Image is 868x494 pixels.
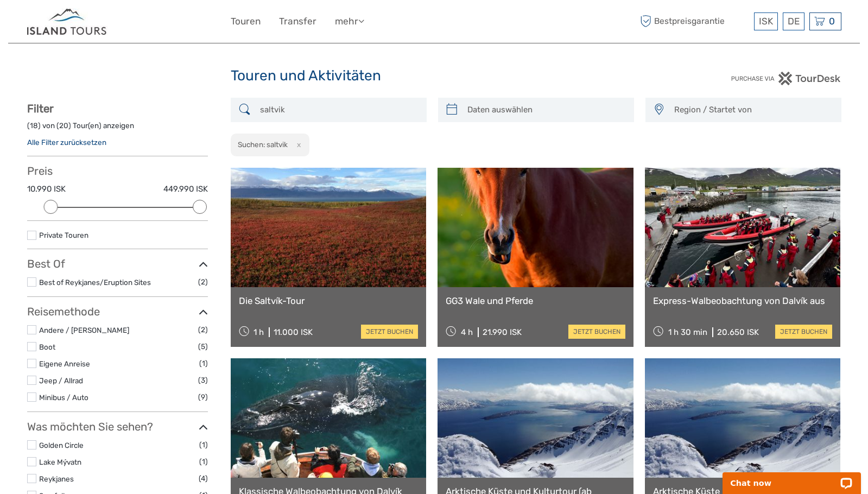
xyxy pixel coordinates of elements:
div: 11.000 ISK [274,327,313,337]
h2: Suchen: saltvik [238,140,288,149]
a: Boot [39,343,55,351]
a: Express-Walbeobachtung von Dalvík aus [653,295,833,306]
a: Eigene Anreise [39,359,90,368]
button: Region / Startet von [669,101,836,119]
button: x [289,139,304,150]
span: 1 h 30 min [668,327,707,337]
a: Best of Reykjanes/Eruption Sites [39,278,151,287]
input: SUCHEN [256,100,421,119]
a: Touren [231,14,261,29]
a: Golden Circle [39,441,84,449]
span: ISK [759,16,773,27]
a: Minibus / Auto [39,393,88,402]
span: 0 [827,16,837,27]
span: (4) [199,472,208,485]
div: 20.650 ISK [717,327,759,337]
a: jetzt buchen [775,325,832,339]
a: Lake Mývatn [39,458,81,466]
a: Alle Filter zurücksetzen [27,138,106,147]
div: ( ) von ( ) Tour(en) anzeigen [27,121,208,137]
img: Iceland ProTravel [27,8,107,35]
a: Die Saltvík-Tour [239,295,419,306]
h3: Preis [27,164,208,178]
span: 1 h [254,327,264,337]
span: Bestpreisgarantie [638,12,751,30]
a: Reykjanes [39,474,74,483]
a: jetzt buchen [361,325,418,339]
span: (2) [198,324,208,336]
label: 10.990 ISK [27,183,66,195]
span: (1) [199,455,208,468]
strong: Filter [27,102,54,115]
a: Jeep / Allrad [39,376,83,385]
span: (1) [199,357,208,370]
a: GG3 Wale und Pferde [446,295,625,306]
a: Transfer [279,14,316,29]
input: Daten auswählen [463,100,629,119]
span: (2) [198,276,208,288]
a: Private Touren [39,231,88,239]
img: PurchaseViaTourDesk.png [731,72,841,85]
a: Andere / [PERSON_NAME] [39,326,129,334]
a: jetzt buchen [568,325,625,339]
label: 18 [30,121,38,131]
label: 20 [59,121,68,131]
span: (5) [198,340,208,353]
iframe: LiveChat chat widget [715,460,868,494]
span: (1) [199,439,208,451]
h3: Best Of [27,257,208,270]
span: (9) [198,391,208,403]
span: (3) [198,374,208,387]
div: 21.990 ISK [483,327,522,337]
h1: Touren und Aktivitäten [231,67,638,85]
h3: Reisemethode [27,305,208,318]
div: DE [783,12,804,30]
h3: Was möchten Sie sehen? [27,420,208,433]
label: 449.990 ISK [163,183,208,195]
a: mehr [335,14,364,29]
span: 4 h [461,327,473,337]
